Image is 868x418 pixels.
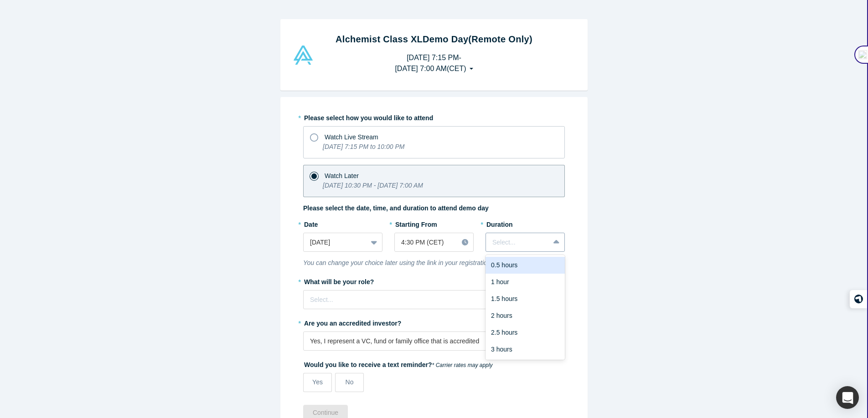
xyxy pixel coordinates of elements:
label: Duration [486,217,565,229]
label: Would you like to receive a text reminder? [303,357,565,370]
img: Alchemist Vault Logo [292,46,314,65]
span: Watch Live Stream [325,133,378,141]
label: What will be your role? [303,274,565,287]
i: [DATE] 7:15 PM to 10:00 PM [323,143,404,150]
strong: Alchemist Class XL Demo Day (Remote Only) [336,34,532,44]
div: Yes, I represent a VC, fund or family office that is accredited [310,336,543,346]
label: Please select how you would like to attend [303,110,565,123]
div: 1 hour [486,274,565,291]
div: 3 hours [486,341,565,358]
label: Please select the date, time, and duration to attend demo day [303,204,489,213]
label: Are you an accredited investor? [303,316,565,328]
button: [DATE] 7:15 PM-[DATE] 7:00 AM(CET) [385,49,482,77]
em: * Carrier rates may apply [432,362,493,368]
i: [DATE] 10:30 PM - [DATE] 7:00 AM [323,182,423,189]
label: Date [303,217,382,229]
span: Yes [312,378,323,386]
label: Starting From [394,217,437,229]
i: You can change your choice later using the link in your registration confirmation email. [303,259,546,266]
span: Watch Later [325,172,359,179]
div: 1.5 hours [486,291,565,307]
span: No [346,378,354,386]
div: 2 hours [486,307,565,324]
div: 2.5 hours [486,324,565,341]
div: 0.5 hours [486,257,565,274]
